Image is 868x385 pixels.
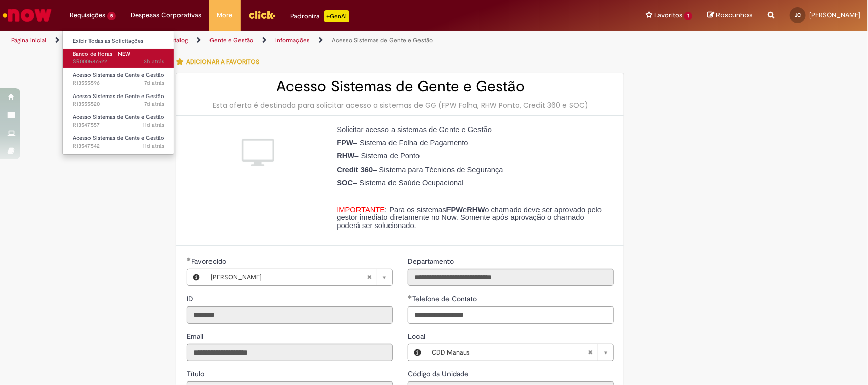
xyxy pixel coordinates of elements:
img: ServiceNow [1,5,53,25]
time: 29/09/2025 09:00:02 [144,58,164,66]
a: Rascunhos [707,11,753,20]
span: 1 [684,12,692,20]
label: Somente leitura - Título [187,369,206,379]
span: Somente leitura - Departamento [408,256,456,266]
label: Somente leitura - Departamento [408,256,456,266]
button: Local, Visualizar este registro CDD Manaus [408,344,427,361]
input: ID [187,306,393,324]
strong: FPW [446,206,463,214]
strong: RHW [337,152,354,160]
span: SR000587522 [73,58,164,66]
span: Adicionar a Favoritos [186,58,259,66]
p: – Sistema de Saúde Ocupacional [337,179,606,187]
p: : Para os sistemas e o chamado deve ser aprovado pelo gestor imediato diretamente no Now. Somente... [337,206,606,230]
a: Exibir Todas as Solicitações [63,36,174,47]
strong: FPW [337,139,353,147]
span: Rascunhos [716,10,753,20]
span: Favoritos [654,10,682,20]
span: Obrigatório Preenchido [408,295,412,299]
ul: Trilhas de página [8,31,571,50]
ul: Requisições [62,30,174,155]
time: 22/09/2025 14:39:50 [144,79,164,87]
p: – Sistema de Folha de Pagamento [337,139,606,147]
time: 18/09/2025 14:45:20 [143,142,164,150]
span: Acesso Sistemas de Gente e Gestão [73,134,164,142]
span: Banco de Horas - NEW [73,50,130,58]
span: CDD Manaus [432,344,588,361]
span: R13547557 [73,121,164,130]
label: Somente leitura - Código da Unidade [408,369,470,379]
abbr: Limpar campo Favorecido [362,269,377,285]
span: R13555520 [73,100,164,108]
span: Despesas Corporativas [131,10,202,20]
p: +GenAi [324,10,349,22]
label: Somente leitura - ID [187,294,195,304]
strong: SOC [337,179,353,187]
span: Requisições [70,10,105,20]
span: 7d atrás [144,100,164,108]
time: 22/09/2025 14:26:18 [144,100,164,108]
p: – Sistema para Técnicos de Segurança [337,166,606,174]
span: Local [408,332,427,341]
span: Somente leitura - ID [187,294,195,303]
span: 3h atrás [144,58,164,66]
span: Somente leitura - Email [187,332,205,341]
p: – Sistema de Ponto [337,152,606,161]
a: Aberto R13555520 : Acesso Sistemas de Gente e Gestão [63,91,174,110]
div: Padroniza [291,10,349,22]
span: [PERSON_NAME] [211,269,367,285]
a: Acesso Sistemas de Gente e Gestão [332,36,433,44]
span: Obrigatório Preenchido [187,257,191,261]
span: 5 [107,12,116,20]
span: Acesso Sistemas de Gente e Gestão [73,71,164,79]
a: [PERSON_NAME]Limpar campo Favorecido [205,269,392,285]
span: 7d atrás [144,79,164,87]
span: Acesso Sistemas de Gente e Gestão [73,92,164,100]
span: 11d atrás [143,142,164,150]
span: IMPORTANTE [337,206,385,214]
span: [PERSON_NAME] [809,11,860,19]
img: Acesso Sistemas de Gente e Gestão [242,136,274,169]
span: Somente leitura - Título [187,369,206,378]
img: click_logo_yellow_360x200.png [248,7,276,22]
a: Aberto R13547557 : Acesso Sistemas de Gente e Gestão [63,112,174,131]
span: R13547542 [73,142,164,150]
span: Telefone de Contato [412,294,479,303]
a: Aberto R13547542 : Acesso Sistemas de Gente e Gestão [63,133,174,151]
a: Aberto SR000587522 : Banco de Horas - NEW [63,49,174,68]
button: Favorecido, Visualizar este registro Joao Vieira De Castro [187,269,205,285]
span: R13555596 [73,79,164,87]
p: Solicitar acesso a sistemas de Gente e Gestão [337,126,606,134]
span: Necessários - Favorecido [191,256,228,266]
input: Email [187,344,393,361]
span: Acesso Sistemas de Gente e Gestão [73,113,164,121]
span: JC [795,12,801,18]
time: 18/09/2025 14:47:52 [143,121,164,129]
input: Telefone de Contato [408,306,614,324]
a: Informações [275,36,310,44]
h2: Acesso Sistemas de Gente e Gestão [187,78,614,95]
strong: Credit 360 [337,166,373,174]
strong: RHW [467,206,485,214]
a: Gente e Gestão [209,36,253,44]
span: 11d atrás [143,121,164,129]
label: Somente leitura - Email [187,331,205,341]
a: Aberto R13555596 : Acesso Sistemas de Gente e Gestão [63,70,174,88]
a: CDD ManausLimpar campo Local [427,344,613,361]
button: Adicionar a Favoritos [176,51,265,73]
span: Somente leitura - Código da Unidade [408,369,470,378]
a: Página inicial [11,36,46,44]
input: Departamento [408,269,614,286]
span: More [217,10,233,20]
div: Esta oferta é destinada para solicitar acesso a sistemas de GG (FPW Folha, RHW Ponto, Credit 360 ... [187,100,614,110]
